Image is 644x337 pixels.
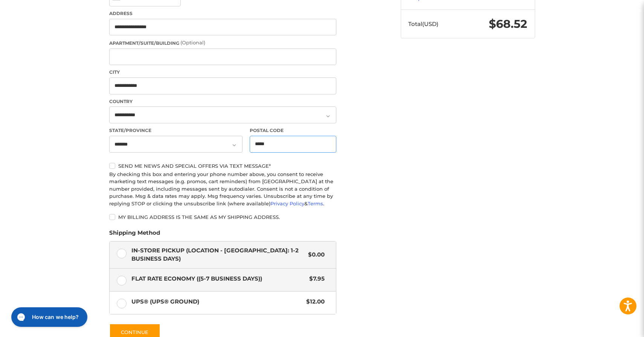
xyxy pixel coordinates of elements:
span: Total (USD) [408,20,438,27]
span: Flat Rate Economy ((5-7 Business Days)) [131,275,306,283]
label: My billing address is the same as my shipping address. [109,214,336,220]
span: $7.95 [306,275,325,283]
legend: Shipping Method [109,229,160,241]
iframe: Gorgias live chat messenger [8,305,90,329]
label: Postal Code [250,127,336,134]
a: Privacy Policy [270,200,304,206]
span: $0.00 [305,250,325,259]
label: Apartment/Suite/Building [109,39,336,47]
a: Terms [308,200,323,206]
small: (Optional) [180,39,205,46]
div: By checking this box and entering your phone number above, you consent to receive marketing text ... [109,171,336,208]
span: In-Store Pickup (Location - [GEOGRAPHIC_DATA]: 1-2 BUSINESS DAYS) [131,246,305,263]
label: Address [109,10,336,17]
span: $68.52 [489,17,527,31]
label: State/Province [109,127,243,134]
label: Country [109,98,336,105]
span: $12.00 [303,298,325,306]
label: City [109,69,336,76]
label: Send me news and special offers via text message* [109,163,336,169]
span: UPS® (UPS® Ground) [131,298,303,306]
